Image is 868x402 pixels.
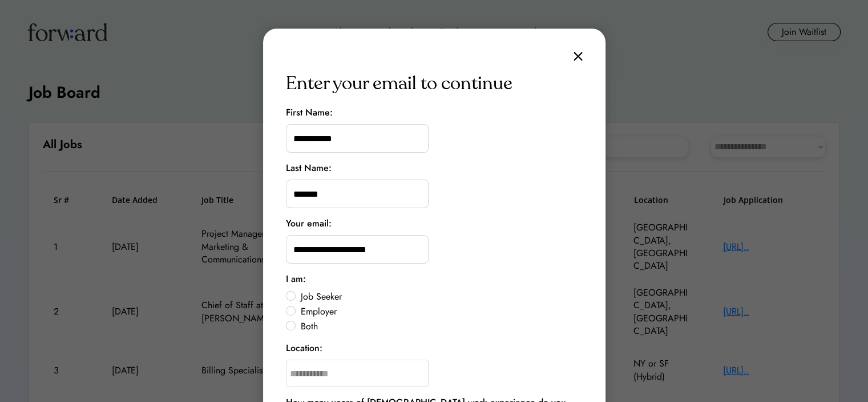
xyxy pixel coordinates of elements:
[297,307,583,316] label: Employer
[286,272,306,286] div: I am:
[286,106,333,120] div: First Name:
[574,51,583,61] img: close.svg
[286,70,512,97] div: Enter your email to continue
[286,341,322,355] div: Location:
[297,322,583,331] label: Both
[286,217,332,230] div: Your email:
[286,161,332,175] div: Last Name:
[297,292,583,301] label: Job Seeker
